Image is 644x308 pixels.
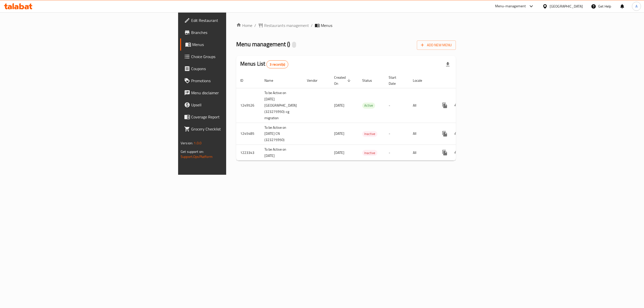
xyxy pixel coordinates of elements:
[451,128,463,140] button: Change Status
[417,40,456,50] button: Add New Menu
[451,147,463,159] button: Change Status
[362,150,377,156] span: Inactive
[180,51,286,63] a: Choice Groups
[194,140,202,146] span: 1.0.0
[264,77,280,83] span: Name
[191,78,282,84] span: Promotions
[181,140,193,146] span: Version:
[264,22,309,28] span: Restaurants management
[180,14,286,26] a: Edit Restaurant
[180,99,286,111] a: Upsell
[362,131,377,137] span: Inactive
[362,103,375,108] span: Active
[191,17,282,23] span: Edit Restaurant
[311,22,313,28] li: /
[266,60,288,68] div: Total records count
[307,77,324,83] span: Vendor
[495,3,526,9] div: Menu-management
[180,111,286,123] a: Coverage Report
[236,22,456,28] nav: breadcrumb
[180,63,286,75] a: Coupons
[334,102,344,109] span: [DATE]
[180,26,286,38] a: Branches
[362,77,379,83] span: Status
[181,148,204,155] span: Get support on:
[439,147,451,159] button: more
[191,114,282,120] span: Coverage Report
[180,123,286,135] a: Grocery Checklist
[550,4,583,9] div: [GEOGRAPHIC_DATA]
[181,153,213,160] a: Support.OpsPlatform
[409,123,435,145] td: All
[236,73,491,161] table: enhanced table
[435,73,491,88] th: Actions
[385,145,409,161] td: -
[439,99,451,111] button: more
[240,77,250,83] span: ID
[439,128,451,140] button: more
[267,62,288,67] span: 3 record(s)
[442,58,454,70] div: Export file
[334,74,352,86] span: Created On
[191,66,282,72] span: Coupons
[191,102,282,108] span: Upsell
[334,130,344,137] span: [DATE]
[191,54,282,60] span: Choice Groups
[180,87,286,99] a: Menu disclaimer
[385,123,409,145] td: -
[334,149,344,156] span: [DATE]
[409,88,435,123] td: All
[192,41,282,48] span: Menus
[385,88,409,123] td: -
[635,4,637,9] span: A
[240,60,288,68] h2: Menus List
[236,38,290,50] span: Menu management ( )
[421,42,452,48] span: Add New Menu
[321,22,332,28] span: Menus
[180,38,286,51] a: Menus
[191,126,282,132] span: Grocery Checklist
[389,74,403,86] span: Start Date
[191,90,282,96] span: Menu disclaimer
[451,99,463,111] button: Change Status
[413,77,429,83] span: Locale
[191,29,282,35] span: Branches
[180,75,286,87] a: Promotions
[409,145,435,161] td: All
